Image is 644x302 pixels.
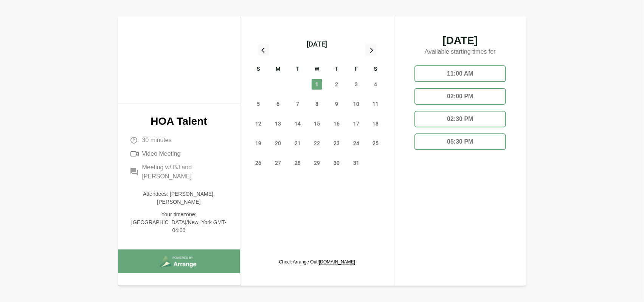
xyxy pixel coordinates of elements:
span: Wednesday, October 22, 2025 [312,138,322,149]
span: Saturday, October 11, 2025 [371,99,381,109]
div: T [327,65,346,74]
div: 02:30 PM [414,111,506,127]
span: Friday, October 24, 2025 [351,138,362,149]
span: Monday, October 6, 2025 [273,99,283,109]
span: Thursday, October 30, 2025 [331,158,342,168]
span: Thursday, October 2, 2025 [331,79,342,90]
span: [DATE] [410,35,511,46]
span: Friday, October 10, 2025 [351,99,362,109]
span: Thursday, October 16, 2025 [331,118,342,129]
div: W [307,65,327,74]
span: Wednesday, October 1, 2025 [312,79,322,90]
p: HOA Talent [130,116,228,127]
span: Wednesday, October 29, 2025 [312,158,322,168]
div: F [346,65,366,74]
span: Wednesday, October 15, 2025 [312,118,322,129]
span: Sunday, October 19, 2025 [253,138,264,149]
span: Friday, October 3, 2025 [351,79,362,90]
div: T [288,65,307,74]
span: Sunday, October 26, 2025 [253,158,264,168]
div: M [268,65,288,74]
span: Tuesday, October 7, 2025 [292,99,303,109]
div: 05:30 PM [414,133,506,150]
span: Saturday, October 25, 2025 [371,138,381,149]
span: Tuesday, October 28, 2025 [292,158,303,168]
span: Monday, October 13, 2025 [273,118,283,129]
div: 02:00 PM [414,88,506,105]
span: Video Meeting [142,149,181,158]
p: Your timezone: [GEOGRAPHIC_DATA]/New_York GMT-04:00 [130,211,228,234]
span: Tuesday, October 14, 2025 [292,118,303,129]
div: 11:00 AM [414,65,506,82]
span: Monday, October 20, 2025 [273,138,283,149]
span: Tuesday, October 21, 2025 [292,138,303,149]
span: 30 minutes [142,136,172,145]
div: [DATE] [307,39,327,50]
p: Available starting times for [410,46,511,59]
span: Wednesday, October 8, 2025 [312,99,322,109]
div: S [366,65,386,74]
span: Thursday, October 23, 2025 [331,138,342,149]
span: Friday, October 17, 2025 [351,118,362,129]
span: Friday, October 31, 2025 [351,158,362,168]
span: Saturday, October 4, 2025 [371,79,381,90]
a: [DOMAIN_NAME] [319,259,355,265]
div: S [249,65,268,74]
span: Monday, October 27, 2025 [273,158,283,168]
span: Thursday, October 9, 2025 [331,99,342,109]
span: Meeting w/ BJ and [PERSON_NAME] [142,163,228,181]
span: Sunday, October 12, 2025 [253,118,264,129]
p: Attendees: [PERSON_NAME],[PERSON_NAME] [130,190,228,206]
span: Saturday, October 18, 2025 [371,118,381,129]
p: Check Arrange Out! [279,259,355,265]
span: Sunday, October 5, 2025 [253,99,264,109]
